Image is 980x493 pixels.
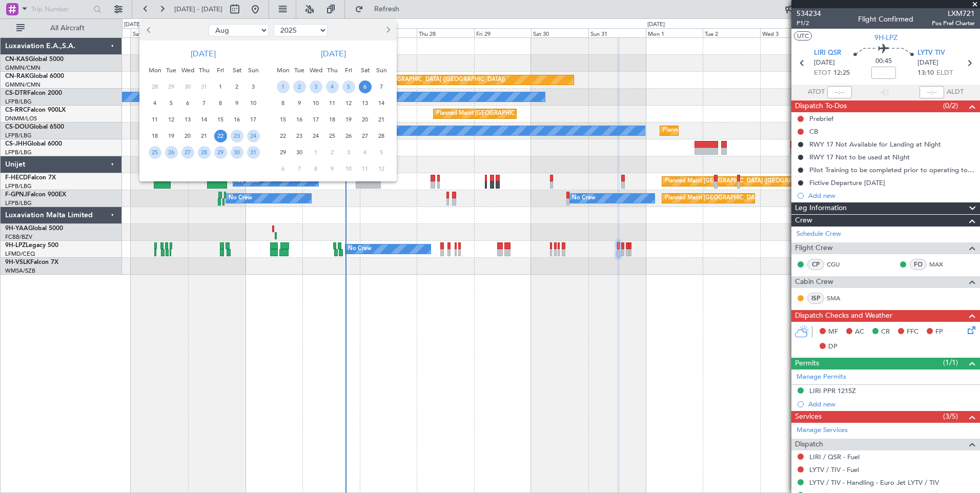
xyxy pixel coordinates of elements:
[179,62,196,78] div: Wed
[144,22,155,38] button: Previous month
[308,111,324,128] div: 17-9-2025
[324,78,340,95] div: 4-9-2025
[149,80,161,93] span: 28
[231,130,243,142] span: 23
[163,95,179,111] div: 5-8-2025
[147,62,163,78] div: Mon
[293,97,306,110] span: 9
[293,113,306,126] span: 16
[212,111,229,128] div: 15-8-2025
[342,97,355,110] span: 12
[196,128,212,144] div: 21-8-2025
[308,95,324,111] div: 10-9-2025
[179,128,196,144] div: 20-8-2025
[231,97,243,110] span: 9
[326,97,339,110] span: 11
[340,111,357,128] div: 19-9-2025
[149,146,161,159] span: 25
[274,24,328,36] select: Select year
[277,80,290,93] span: 1
[179,95,196,111] div: 6-8-2025
[275,95,291,111] div: 8-9-2025
[245,95,261,111] div: 10-8-2025
[342,146,355,159] span: 3
[293,146,306,159] span: 30
[277,113,290,126] span: 15
[375,97,388,110] span: 14
[181,146,194,159] span: 27
[342,80,355,93] span: 5
[373,160,390,177] div: 12-10-2025
[247,80,260,93] span: 3
[310,146,322,159] span: 1
[165,113,178,126] span: 12
[373,128,390,144] div: 28-9-2025
[293,80,306,93] span: 2
[382,22,393,38] button: Next month
[247,97,260,110] span: 10
[277,130,290,142] span: 22
[247,113,260,126] span: 17
[324,160,340,177] div: 9-10-2025
[326,80,339,93] span: 4
[196,144,212,160] div: 28-8-2025
[291,95,308,111] div: 9-9-2025
[357,128,373,144] div: 27-9-2025
[359,162,372,175] span: 11
[375,130,388,142] span: 28
[181,97,194,110] span: 6
[340,62,357,78] div: Fri
[163,78,179,95] div: 29-7-2025
[198,130,211,142] span: 21
[147,78,163,95] div: 28-7-2025
[247,146,260,159] span: 31
[231,80,243,93] span: 2
[209,24,269,36] select: Select month
[357,144,373,160] div: 4-10-2025
[373,95,390,111] div: 14-9-2025
[196,111,212,128] div: 14-8-2025
[293,130,306,142] span: 23
[147,128,163,144] div: 18-8-2025
[342,162,355,175] span: 10
[375,146,388,159] span: 5
[181,130,194,142] span: 20
[342,130,355,142] span: 26
[247,130,260,142] span: 24
[308,128,324,144] div: 24-9-2025
[229,128,245,144] div: 23-8-2025
[324,62,340,78] div: Thu
[275,62,291,78] div: Mon
[359,97,372,110] span: 13
[359,80,372,93] span: 6
[212,62,229,78] div: Fri
[326,130,339,142] span: 25
[275,111,291,128] div: 15-9-2025
[357,95,373,111] div: 13-9-2025
[357,78,373,95] div: 6-9-2025
[163,62,179,78] div: Tue
[229,144,245,160] div: 30-8-2025
[275,144,291,160] div: 29-9-2025
[373,78,390,95] div: 7-9-2025
[231,146,243,159] span: 30
[357,111,373,128] div: 20-9-2025
[229,111,245,128] div: 16-8-2025
[308,160,324,177] div: 8-10-2025
[198,113,211,126] span: 14
[275,160,291,177] div: 6-10-2025
[179,144,196,160] div: 27-8-2025
[196,62,212,78] div: Thu
[198,80,211,93] span: 31
[375,162,388,175] span: 12
[373,111,390,128] div: 21-9-2025
[196,95,212,111] div: 7-8-2025
[359,130,372,142] span: 27
[245,128,261,144] div: 24-8-2025
[324,111,340,128] div: 18-9-2025
[359,146,372,159] span: 4
[196,78,212,95] div: 31-7-2025
[340,78,357,95] div: 5-9-2025
[310,162,322,175] span: 8
[245,78,261,95] div: 3-8-2025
